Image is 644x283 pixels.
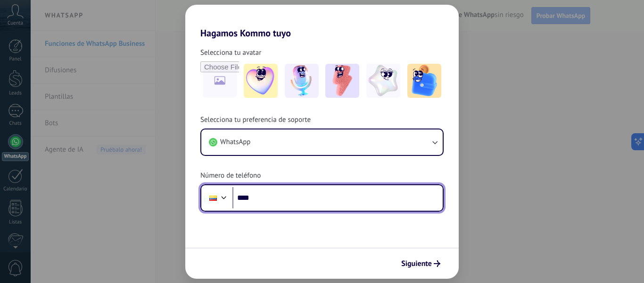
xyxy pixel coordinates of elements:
span: Selecciona tu preferencia de soporte [200,115,311,125]
h2: Hagamos Kommo tuyo [185,5,459,39]
img: -2.jpeg [285,64,319,98]
button: Siguiente [397,256,445,272]
span: Número de teléfono [200,171,261,180]
span: Siguiente [401,260,432,267]
img: -5.jpeg [407,64,441,98]
span: Selecciona tu avatar [200,48,261,58]
img: -1.jpeg [244,64,278,98]
button: WhatsApp [201,129,443,155]
img: -4.jpeg [366,64,400,98]
img: -3.jpeg [325,64,359,98]
span: WhatsApp [220,137,250,147]
div: Ecuador: + 593 [204,188,222,208]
